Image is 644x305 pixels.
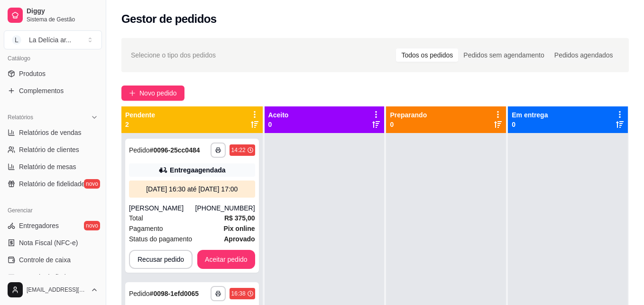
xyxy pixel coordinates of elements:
[19,272,70,282] span: Controle de fiado
[139,88,177,98] span: Novo pedido
[27,7,98,16] span: Diggy
[4,278,102,301] button: [EMAIL_ADDRESS][DOMAIN_NAME]
[19,255,71,265] span: Controle de caixa
[133,184,251,194] div: [DATE] 16:30 até [DATE] 17:00
[12,35,21,45] span: L
[396,48,458,62] div: Todos os pedidos
[8,114,33,121] span: Relatórios
[268,110,289,120] p: Aceito
[121,11,217,27] h2: Gestor de pedidos
[4,176,102,191] a: Relatório de fidelidadenovo
[129,146,150,154] span: Pedido
[27,286,87,294] span: [EMAIL_ADDRESS][DOMAIN_NAME]
[512,120,548,129] p: 0
[129,223,163,234] span: Pagamento
[231,290,246,297] div: 16:38
[29,35,72,45] div: La Delícia ar ...
[223,225,255,232] strong: Pix online
[129,234,192,244] span: Status do pagamento
[19,145,79,154] span: Relatório de clientes
[121,86,184,101] button: Novo pedido
[231,146,246,154] div: 14:22
[390,120,427,129] p: 0
[4,142,102,157] a: Relatório de clientes
[4,218,102,233] a: Entregadoresnovo
[150,290,199,297] strong: # 0098-1efd0065
[19,179,85,189] span: Relatório de fidelidade
[4,66,102,81] a: Produtos
[4,269,102,285] a: Controle de fiado
[19,238,78,248] span: Nota Fiscal (NFC-e)
[4,203,102,218] div: Gerenciar
[125,120,155,129] p: 2
[4,51,102,66] div: Catálogo
[4,159,102,174] a: Relatório de mesas
[129,250,193,269] button: Recusar pedido
[224,214,255,222] strong: R$ 375,00
[129,290,150,297] span: Pedido
[125,110,155,120] p: Pendente
[129,90,136,96] span: plus
[170,165,225,175] div: Entrega agendada
[4,252,102,267] a: Controle de caixa
[19,221,59,230] span: Entregadores
[4,125,102,140] a: Relatórios de vendas
[4,235,102,250] a: Nota Fiscal (NFC-e)
[19,128,82,137] span: Relatórios de vendas
[458,48,549,62] div: Pedidos sem agendamento
[19,86,64,95] span: Complementos
[268,120,289,129] p: 0
[390,110,427,120] p: Preparando
[4,83,102,98] a: Complementos
[224,235,255,243] strong: aprovado
[4,4,102,27] a: DiggySistema de Gestão
[512,110,548,120] p: Em entrega
[150,146,200,154] strong: # 0096-25cc0484
[19,69,46,78] span: Produtos
[4,30,102,49] button: Select a team
[131,50,216,60] span: Selecione o tipo dos pedidos
[197,250,255,269] button: Aceitar pedido
[129,213,143,223] span: Total
[129,203,195,213] div: [PERSON_NAME]
[19,162,76,172] span: Relatório de mesas
[549,48,618,62] div: Pedidos agendados
[195,203,255,213] div: [PHONE_NUMBER]
[27,16,98,23] span: Sistema de Gestão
